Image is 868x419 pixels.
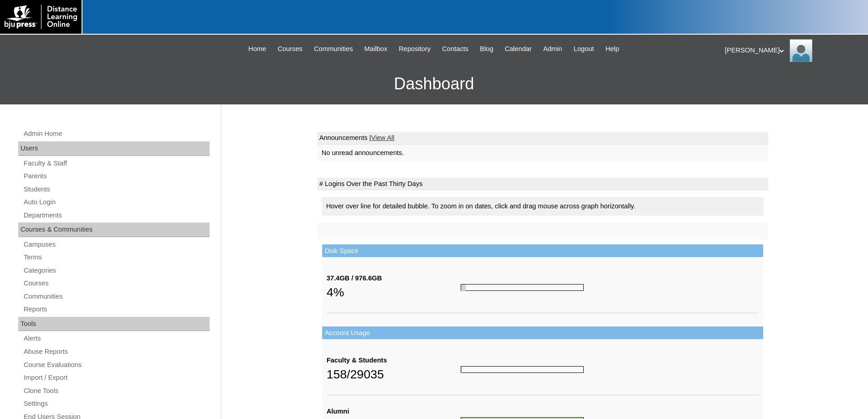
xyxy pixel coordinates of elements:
a: Categories [23,265,210,276]
a: Terms [23,252,210,263]
a: Blog [475,44,498,54]
div: Tools [18,317,210,331]
div: Alumni [327,407,461,416]
span: Logout [574,44,594,54]
a: Auto Login [23,197,210,208]
a: Alerts [23,333,210,344]
a: View All [371,134,394,141]
div: [PERSON_NAME] [725,39,859,62]
a: Settings [23,398,210,409]
div: 37.4GB / 976.6GB [327,274,461,283]
a: Home [244,44,271,54]
span: Communities [314,44,353,54]
span: Blog [480,44,493,54]
a: Communities [23,291,210,302]
span: Mailbox [365,44,388,54]
div: Users [18,141,210,156]
div: 4% [327,283,461,301]
td: Disk Space [322,244,763,258]
td: Announcements | [317,132,768,145]
div: 158/29035 [327,365,461,383]
a: Repository [394,44,435,54]
a: Clone Tools [23,385,210,397]
a: Parents [23,171,210,182]
span: Admin [543,44,562,54]
a: Mailbox [360,44,392,54]
a: Faculty & Staff [23,158,210,169]
img: Pam Miller / Distance Learning Online Staff [790,39,812,62]
a: Calendar [500,44,536,54]
a: Contacts [437,44,473,54]
a: Campuses [23,239,210,250]
td: Account Usage [322,326,763,340]
a: Students [23,184,210,195]
td: # Logins Over the Past Thirty Days [317,178,768,191]
a: Courses [273,44,307,54]
a: Import / Export [23,372,210,383]
a: Admin [539,44,567,54]
span: Repository [399,44,431,54]
span: Help [606,44,619,54]
a: Course Evaluations [23,359,210,371]
a: Departments [23,210,210,221]
div: Faculty & Students [327,356,461,365]
a: Logout [569,44,599,54]
span: Calendar [505,44,532,54]
a: Communities [309,44,358,54]
a: Courses [23,278,210,289]
a: Abuse Reports [23,346,210,357]
span: Home [248,44,266,54]
span: Contacts [442,44,468,54]
a: Admin Home [23,128,210,140]
div: Hover over line for detailed bubble. To zoom in on dates, click and drag mouse across graph horiz... [322,197,764,216]
td: No unread announcements. [317,145,768,161]
a: Reports [23,304,210,315]
a: Help [601,44,624,54]
h3: Dashboard [5,63,863,104]
div: Courses & Communities [18,222,210,237]
span: Courses [277,44,303,54]
img: logo-white.png [5,5,77,29]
